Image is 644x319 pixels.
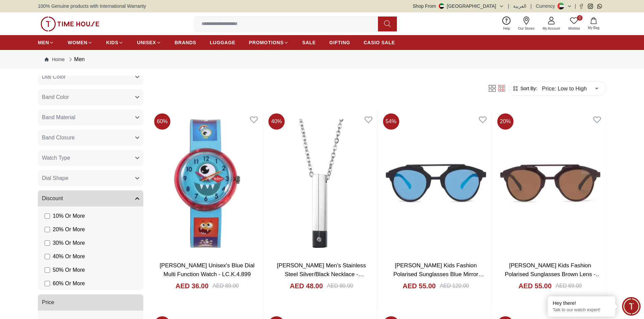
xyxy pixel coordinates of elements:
[38,150,143,166] button: Watch Type
[53,225,85,234] span: 20 % Or More
[440,282,469,290] div: AED 120.00
[151,111,263,256] img: Lee Cooper Unisex's Blue Dial Multi Function Watch - LC.K.4.899
[505,262,601,286] a: [PERSON_NAME] Kids Fashion Polarised Sunglasses Brown Lens - LCK102C02
[329,39,350,46] span: GIFTING
[38,294,143,311] button: Price
[160,262,255,277] a: [PERSON_NAME] Unisex's Blue Dial Multi Function Watch - LC.K.4.899
[513,3,526,9] button: العربية
[553,307,610,313] p: Talk to our watch expert!
[175,281,209,291] h4: AED 36.00
[210,36,236,49] a: LUGGAGE
[249,39,284,46] span: PROMOTIONS
[42,194,63,203] span: Discount
[439,3,444,9] img: United Arab Emirates
[45,56,65,63] a: Home
[45,213,50,219] input: 10% Or More
[584,16,603,32] button: My Bag
[175,39,196,46] span: BRANDS
[577,15,582,21] span: 0
[508,3,509,9] span: |
[68,39,88,46] span: WOMEN
[42,113,75,122] span: Band Material
[38,69,143,85] button: Dial Color
[175,36,196,49] a: BRANDS
[45,254,50,259] input: 40% Or More
[67,55,85,63] div: Men
[53,252,85,261] span: 40 % Or More
[277,262,366,286] a: [PERSON_NAME] Men's Stainless Steel Silver/Black Necklace - LC.N.01322.350
[53,212,85,220] span: 10 % Or More
[495,111,606,256] img: Lee Cooper Kids Fashion Polarised Sunglasses Brown Lens - LCK102C02
[393,262,484,286] a: [PERSON_NAME] Kids Fashion Polarised Sunglasses Blue Mirror Lens - LCK102C01
[45,267,50,273] input: 50% Or More
[38,50,606,69] nav: Breadcrumb
[497,113,514,130] span: 20 %
[579,4,584,9] a: Facebook
[41,17,99,31] img: ...
[53,239,85,247] span: 30 % Or More
[268,113,285,130] span: 40 %
[42,174,68,182] span: Dial Shape
[290,281,323,291] h4: AED 48.00
[413,3,504,9] button: Shop From[GEOGRAPHIC_DATA]
[38,36,54,49] a: MEN
[53,266,85,274] span: 50 % Or More
[137,36,161,49] a: UNISEX
[383,113,399,130] span: 54 %
[45,240,50,246] input: 30% Or More
[540,26,563,31] span: My Account
[575,3,576,9] span: |
[327,282,353,290] div: AED 80.00
[42,154,70,162] span: Watch Type
[38,89,143,105] button: Band Color
[499,15,514,32] a: Help
[380,111,492,256] a: Lee Cooper Kids Fashion Polarised Sunglasses Blue Mirror Lens - LCK102C01
[38,170,143,186] button: Dial Shape
[514,15,539,32] a: Our Stores
[519,85,537,92] span: Sort By:
[45,281,50,286] input: 60% Or More
[553,300,610,307] div: Hey there!
[364,39,395,46] span: CASIO SALE
[42,298,54,307] span: Price
[266,111,377,256] a: LEE COOPER Men's Stainless Steel Silver/Black Necklace - LC.N.01322.350
[249,36,289,49] a: PROMOTIONS
[154,113,170,130] span: 60 %
[530,3,532,9] span: |
[210,39,236,46] span: LUGGAGE
[38,190,143,207] button: Discount
[516,26,537,31] span: Our Stores
[329,36,350,49] a: GIFTING
[364,36,395,49] a: CASIO SALE
[106,36,123,49] a: KIDS
[42,73,66,81] span: Dial Color
[564,15,584,32] a: 0Wishlist
[38,3,146,9] span: 100% Genuine products with International Warranty
[302,36,316,49] a: SALE
[137,39,156,46] span: UNISEX
[537,79,603,98] div: Price: Low to High
[53,280,85,288] span: 60 % Or More
[597,4,602,9] a: Whatsapp
[512,85,537,92] button: Sort By:
[622,297,641,316] div: Chat Widget
[585,25,602,30] span: My Bag
[403,281,436,291] h4: AED 55.00
[566,26,582,31] span: Wishlist
[68,36,93,49] a: WOMEN
[45,227,50,232] input: 20% Or More
[213,282,239,290] div: AED 89.00
[556,282,582,290] div: AED 69.00
[38,39,49,46] span: MEN
[38,109,143,126] button: Band Material
[536,3,558,9] div: Currency
[42,134,75,142] span: Band Closure
[302,39,316,46] span: SALE
[38,130,143,146] button: Band Closure
[106,39,118,46] span: KIDS
[500,26,513,31] span: Help
[588,4,593,9] a: Instagram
